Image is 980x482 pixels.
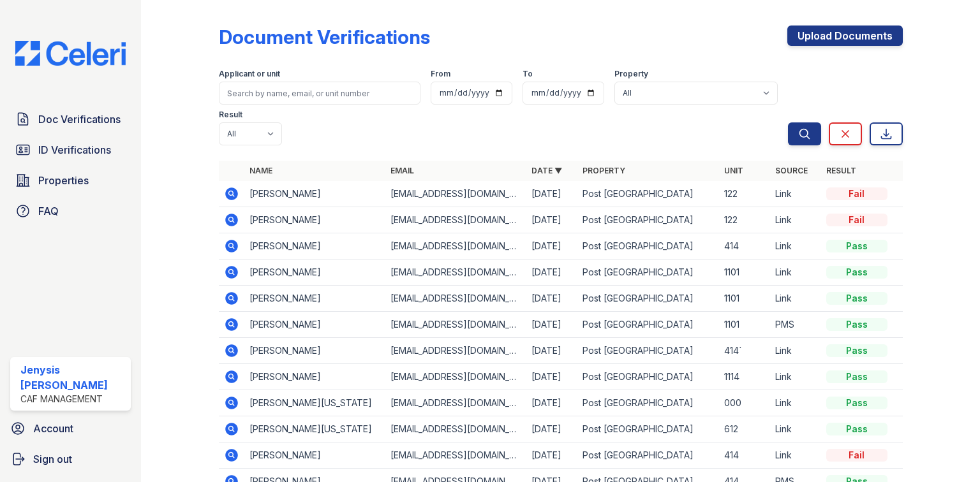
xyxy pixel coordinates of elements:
[526,416,577,442] td: [DATE]
[244,364,385,390] td: [PERSON_NAME]
[719,416,770,442] td: 612
[390,166,414,175] a: Email
[614,69,648,79] label: Property
[219,26,430,48] div: Document Verifications
[385,286,526,312] td: [EMAIL_ADDRESS][DOMAIN_NAME]
[775,166,808,175] a: Source
[526,181,577,207] td: [DATE]
[244,207,385,233] td: [PERSON_NAME]
[770,364,821,390] td: Link
[10,198,131,224] a: FAQ
[577,442,718,469] td: Post [GEOGRAPHIC_DATA]
[583,166,625,175] a: Property
[826,318,887,331] div: Pass
[523,69,533,79] label: To
[244,286,385,312] td: [PERSON_NAME]
[826,449,887,462] div: Fail
[577,259,718,286] td: Post [GEOGRAPHIC_DATA]
[826,266,887,279] div: Pass
[5,41,136,66] img: CE_Logo_Blue-a8612792a0a2168367f1c8372b55b34899dd931a85d93a1a3d3e32e68fde9ad4.png
[38,112,121,127] span: Doc Verifications
[770,416,821,442] td: Link
[826,214,887,226] div: Fail
[219,82,420,105] input: Search by name, email, or unit number
[38,203,59,219] span: FAQ
[526,442,577,469] td: [DATE]
[577,233,718,259] td: Post [GEOGRAPHIC_DATA]
[770,181,821,207] td: Link
[244,259,385,286] td: [PERSON_NAME]
[38,173,89,188] span: Properties
[244,416,385,442] td: [PERSON_NAME][US_STATE]
[826,370,887,383] div: Pass
[770,207,821,233] td: Link
[826,423,887,435] div: Pass
[719,286,770,312] td: 1101
[526,364,577,390] td: [DATE]
[526,207,577,233] td: [DATE]
[385,259,526,286] td: [EMAIL_ADDRESS][DOMAIN_NAME]
[526,390,577,416] td: [DATE]
[719,181,770,207] td: 122
[385,442,526,469] td: [EMAIL_ADDRESS][DOMAIN_NAME]
[431,69,450,79] label: From
[244,390,385,416] td: [PERSON_NAME][US_STATE]
[5,446,136,472] a: Sign out
[244,181,385,207] td: [PERSON_NAME]
[770,338,821,364] td: Link
[219,110,242,120] label: Result
[719,259,770,286] td: 1101
[826,240,887,252] div: Pass
[385,207,526,233] td: [EMAIL_ADDRESS][DOMAIN_NAME]
[770,312,821,338] td: PMS
[244,312,385,338] td: [PERSON_NAME]
[770,233,821,259] td: Link
[526,286,577,312] td: [DATE]
[10,168,131,193] a: Properties
[10,106,131,132] a: Doc Verifications
[385,338,526,364] td: [EMAIL_ADDRESS][DOMAIN_NAME]
[526,233,577,259] td: [DATE]
[20,362,126,393] div: Jenysis [PERSON_NAME]
[577,338,718,364] td: Post [GEOGRAPHIC_DATA]
[577,286,718,312] td: Post [GEOGRAPHIC_DATA]
[385,416,526,442] td: [EMAIL_ADDRESS][DOMAIN_NAME]
[219,69,280,79] label: Applicant or unit
[724,166,743,175] a: Unit
[10,137,131,163] a: ID Verifications
[531,166,562,175] a: Date ▼
[33,451,72,467] span: Sign out
[770,442,821,469] td: Link
[20,393,126,405] div: CAF Management
[385,233,526,259] td: [EMAIL_ADDRESS][DOMAIN_NAME]
[719,390,770,416] td: 000
[826,187,887,200] div: Fail
[526,312,577,338] td: [DATE]
[719,207,770,233] td: 122
[770,390,821,416] td: Link
[826,344,887,357] div: Pass
[826,397,887,409] div: Pass
[577,364,718,390] td: Post [GEOGRAPHIC_DATA]
[719,364,770,390] td: 1114
[787,26,903,46] a: Upload Documents
[577,181,718,207] td: Post [GEOGRAPHIC_DATA]
[244,338,385,364] td: [PERSON_NAME]
[385,364,526,390] td: [EMAIL_ADDRESS][DOMAIN_NAME]
[770,259,821,286] td: Link
[33,421,73,436] span: Account
[577,390,718,416] td: Post [GEOGRAPHIC_DATA]
[577,207,718,233] td: Post [GEOGRAPHIC_DATA]
[719,233,770,259] td: 414
[526,338,577,364] td: [DATE]
[244,442,385,469] td: [PERSON_NAME]
[577,416,718,442] td: Post [GEOGRAPHIC_DATA]
[577,312,718,338] td: Post [GEOGRAPHIC_DATA]
[38,142,111,157] span: ID Verifications
[5,416,136,441] a: Account
[244,233,385,259] td: [PERSON_NAME]
[826,292,887,305] div: Pass
[826,166,856,175] a: Result
[385,181,526,207] td: [EMAIL_ADDRESS][DOMAIN_NAME]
